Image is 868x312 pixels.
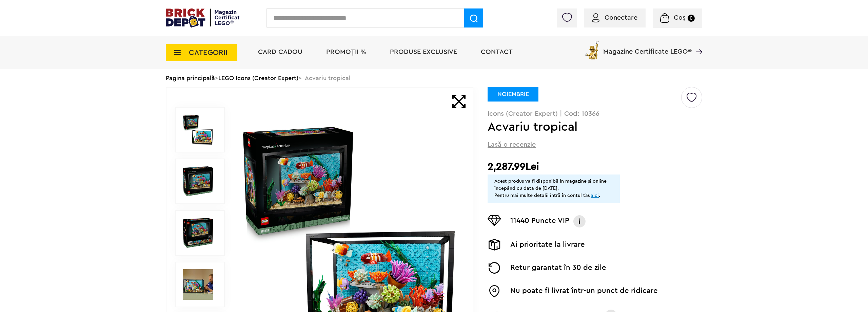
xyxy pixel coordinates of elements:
[494,178,613,199] div: Acest produs va fi disponibil în magazine și online începând cu data de [DATE]. Pentru mai multe ...
[592,14,637,21] a: Conectare
[510,215,569,227] p: 11440 Puncte VIP
[488,262,501,274] img: Returnare
[488,215,501,226] img: Puncte VIP
[674,14,686,21] span: Coș
[688,15,695,22] small: 0
[166,69,702,87] div: > > Acvariu tropical
[488,87,538,102] div: NOIEMBRIE
[591,193,599,198] a: aici
[218,75,298,81] a: LEGO Icons (Creator Expert)
[488,285,501,297] img: Easybox
[488,161,702,173] h2: 2,287.99Lei
[258,49,302,55] a: Card Cadou
[183,114,213,145] img: Acvariu tropical
[488,121,680,133] h1: Acvariu tropical
[390,49,457,55] a: Produse exclusive
[183,218,213,248] img: Acvariu tropical LEGO 10366
[603,39,692,55] span: Magazine Certificate LEGO®
[488,110,702,117] p: Icons (Creator Expert) | Cod: 10366
[488,140,536,149] span: Lasă o recenzie
[692,39,702,46] a: Magazine Certificate LEGO®
[189,49,228,56] span: CATEGORII
[510,285,658,297] p: Nu poate fi livrat într-un punct de ridicare
[481,49,513,55] a: Contact
[510,239,585,251] p: Ai prioritate la livrare
[488,239,501,251] img: Livrare
[605,14,637,21] span: Conectare
[183,166,213,197] img: Acvariu tropical
[166,75,215,81] a: Pagina principală
[183,269,213,300] img: Seturi Lego Acvariu tropical
[326,49,366,55] a: PROMOȚII %
[573,215,586,227] img: Info VIP
[510,262,606,274] p: Retur garantat în 30 de zile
